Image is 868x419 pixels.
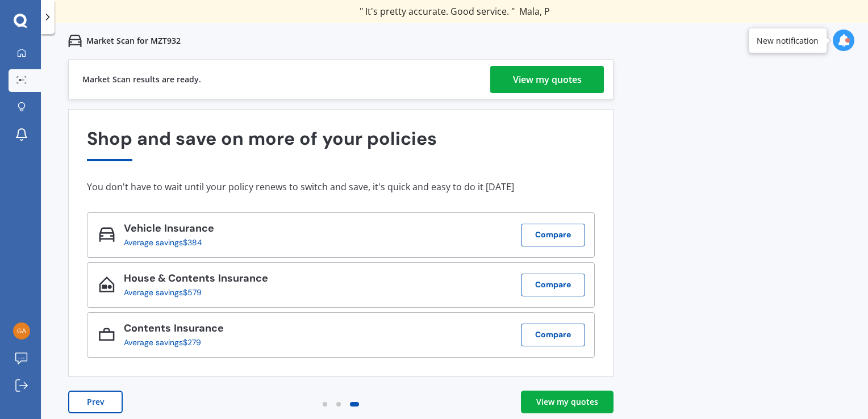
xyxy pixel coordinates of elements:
[490,66,604,93] a: View my quotes
[161,221,214,235] span: Insurance
[757,35,819,46] div: New notification
[215,271,268,285] span: Insurance
[521,324,585,346] button: Compare
[124,288,259,297] div: Average savings $579
[99,227,115,242] img: Vehicle_icon
[13,322,30,340] img: dbfc34a68246c661320f9b2d89a04c0d
[536,396,598,408] div: View my quotes
[68,34,82,48] img: car.f15378c7a67c060ca3f3.svg
[68,391,123,413] button: Prev
[124,338,215,347] div: Average savings $279
[87,128,595,161] div: Shop and save on more of your policies
[86,35,181,47] p: Market Scan for MZT932
[521,391,614,413] a: View my quotes
[124,322,224,338] div: Contents
[124,223,214,238] div: Vehicle
[521,274,585,296] button: Compare
[82,60,201,99] div: Market Scan results are ready.
[513,66,582,93] div: View my quotes
[124,238,205,247] div: Average savings $384
[99,276,115,292] img: House & Contents_icon
[87,181,595,192] div: You don't have to wait until your policy renews to switch and save, it's quick and easy to do it ...
[99,326,115,342] img: Contents_icon
[521,224,585,246] button: Compare
[171,321,224,335] span: Insurance
[124,273,268,288] div: House & Contents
